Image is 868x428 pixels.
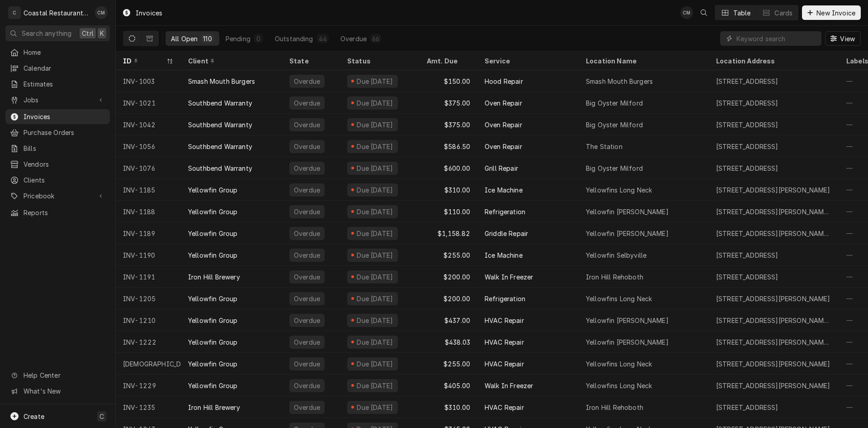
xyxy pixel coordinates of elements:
[420,244,477,266] div: $255.00
[293,185,321,195] div: Overdue
[5,141,110,156] a: Bills
[24,48,105,57] span: Home
[356,142,394,151] div: Due [DATE]
[293,142,321,151] div: Overdue
[293,207,321,216] div: Overdue
[372,34,379,43] div: 66
[24,386,104,396] span: What's New
[293,316,321,325] div: Overdue
[586,294,652,303] div: Yellowfins Long Neck
[319,34,327,43] div: 44
[188,381,237,390] div: Yellowfin Group
[716,185,830,195] div: [STREET_ADDRESS][PERSON_NAME]
[356,185,394,195] div: Due [DATE]
[716,120,778,130] div: [STREET_ADDRESS]
[293,77,321,86] div: Overdue
[347,56,410,66] div: Status
[256,34,261,43] div: 0
[5,173,110,188] a: Clients
[24,370,104,380] span: Help Center
[293,381,321,390] div: Overdue
[716,207,832,216] div: [STREET_ADDRESS][PERSON_NAME][PERSON_NAME]
[716,164,778,173] div: [STREET_ADDRESS]
[485,56,570,66] div: Service
[5,25,110,41] button: Search anythingCtrlK
[293,337,321,347] div: Overdue
[5,368,110,383] a: Go to Help Center
[116,353,181,375] div: [DEMOGRAPHIC_DATA]-1225
[24,175,105,185] span: Clients
[293,229,321,238] div: Overdue
[356,229,394,238] div: Due [DATE]
[188,294,237,303] div: Yellowfin Group
[188,56,273,66] div: Client
[420,70,477,92] div: $150.00
[485,337,524,347] div: HVAC Repair
[716,316,832,325] div: [STREET_ADDRESS][PERSON_NAME][PERSON_NAME]
[420,396,477,418] div: $310.00
[188,207,237,216] div: Yellowfin Group
[736,31,817,46] input: Keyword search
[420,266,477,288] div: $200.00
[586,98,643,108] div: Big Oyster Milford
[485,250,523,260] div: Ice Machine
[485,142,522,151] div: Oven Repair
[356,381,394,390] div: Due [DATE]
[485,77,523,86] div: Hood Repair
[5,384,110,399] a: Go to What's New
[716,359,830,369] div: [STREET_ADDRESS][PERSON_NAME]
[116,309,181,331] div: INV-1210
[356,77,394,86] div: Due [DATE]
[485,98,522,108] div: Oven Repair
[420,222,477,244] div: $1,158.82
[356,337,394,347] div: Due [DATE]
[815,8,857,18] span: New Invoice
[5,61,110,76] a: Calendar
[485,316,524,325] div: HVAC Repair
[485,359,524,369] div: HVAC Repair
[289,56,333,66] div: State
[485,381,533,390] div: Walk In Freezer
[5,109,110,124] a: Invoices
[485,403,524,412] div: HVAC Repair
[420,288,477,309] div: $200.00
[586,77,653,86] div: Smash Mouth Burgers
[802,5,861,20] button: New Invoice
[586,359,652,369] div: Yellowfins Long Neck
[485,120,522,130] div: Oven Repair
[716,272,778,282] div: [STREET_ADDRESS]
[116,135,181,157] div: INV-1056
[680,6,693,19] div: CM
[293,98,321,108] div: Overdue
[188,359,237,369] div: Yellowfin Group
[420,353,477,375] div: $255.00
[24,413,44,420] span: Create
[716,142,778,151] div: [STREET_ADDRESS]
[116,331,181,353] div: INV-1222
[24,159,105,169] span: Vendors
[716,56,830,66] div: Location Address
[586,164,643,173] div: Big Oyster Milford
[293,120,321,130] div: Overdue
[116,92,181,114] div: INV-1021
[5,125,110,140] a: Purchase Orders
[116,396,181,418] div: INV-1235
[356,164,394,173] div: Due [DATE]
[5,157,110,172] a: Vendors
[116,266,181,288] div: INV-1191
[188,142,252,151] div: Southbend Warranty
[188,77,255,86] div: Smash Mouth Burgers
[188,98,252,108] div: Southbend Warranty
[586,337,669,347] div: Yellowfin [PERSON_NAME]
[5,45,110,60] a: Home
[586,381,652,390] div: Yellowfins Long Neck
[100,29,104,38] span: K
[8,6,21,19] div: C
[680,6,693,19] div: Chad McMaster's Avatar
[188,120,252,130] div: Southbend Warranty
[716,250,778,260] div: [STREET_ADDRESS]
[340,34,367,43] div: Overdue
[420,375,477,396] div: $405.00
[733,8,751,18] div: Table
[95,6,108,19] div: CM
